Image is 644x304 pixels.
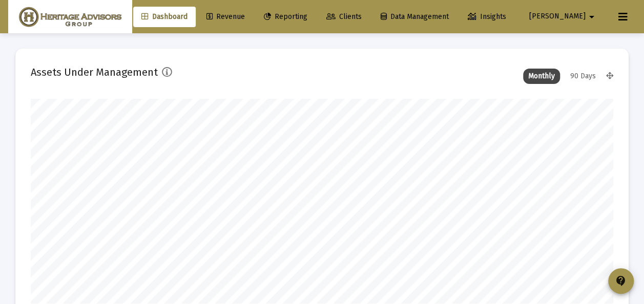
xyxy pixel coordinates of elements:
[256,7,316,27] a: Reporting
[460,7,514,27] a: Insights
[615,275,627,287] mat-icon: contact_support
[565,69,601,84] div: 90 Days
[529,12,586,21] span: [PERSON_NAME]
[16,7,124,27] img: Dashboard
[318,7,370,27] a: Clients
[381,12,449,21] span: Data Management
[326,12,362,21] span: Clients
[206,12,245,21] span: Revenue
[133,7,196,27] a: Dashboard
[523,69,560,84] div: Monthly
[372,7,457,27] a: Data Management
[141,12,188,21] span: Dashboard
[586,7,598,27] mat-icon: arrow_drop_down
[31,64,158,80] h2: Assets Under Management
[517,6,610,27] button: [PERSON_NAME]
[468,12,506,21] span: Insights
[198,7,253,27] a: Revenue
[264,12,307,21] span: Reporting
